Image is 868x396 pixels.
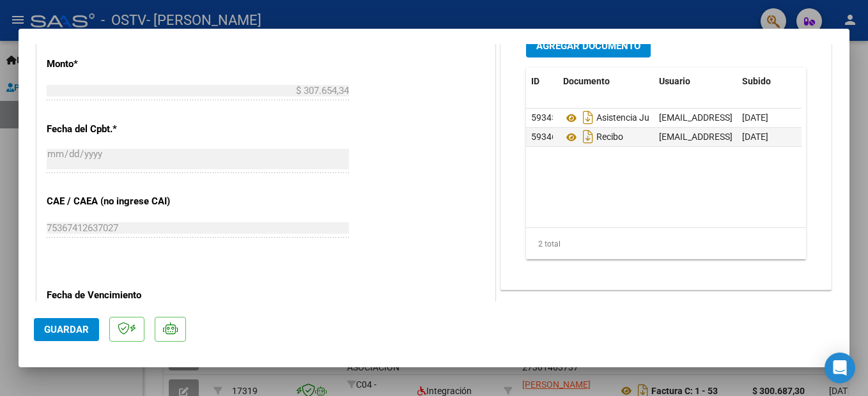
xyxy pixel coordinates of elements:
p: CAE / CAEA (no ingrese CAI) [47,194,178,209]
i: Descargar documento [580,107,596,128]
span: [DATE] [742,132,768,142]
span: 59346 [531,132,557,142]
datatable-header-cell: Usuario [654,68,737,95]
span: Guardar [44,324,89,335]
p: Monto [47,57,178,72]
span: Subido [742,76,771,86]
div: DOCUMENTACIÓN RESPALDATORIA [501,24,831,289]
span: Recibo [563,132,623,142]
span: Usuario [659,76,690,86]
span: 59345 [531,112,557,123]
p: Fecha de Vencimiento [47,288,178,303]
span: Asistencia Julio [563,113,658,123]
p: Fecha del Cpbt. [47,122,178,137]
span: Documento [563,76,610,86]
div: 2 total [526,228,806,260]
span: Agregar Documento [536,40,640,52]
div: Open Intercom Messenger [825,353,855,383]
datatable-header-cell: Documento [558,68,654,95]
datatable-header-cell: Subido [737,68,801,95]
button: Guardar [34,318,99,341]
datatable-header-cell: ID [526,68,558,95]
button: Agregar Documento [526,34,651,57]
span: [DATE] [742,112,768,123]
datatable-header-cell: Acción [801,68,865,95]
i: Descargar documento [580,126,596,147]
span: ID [531,76,539,86]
